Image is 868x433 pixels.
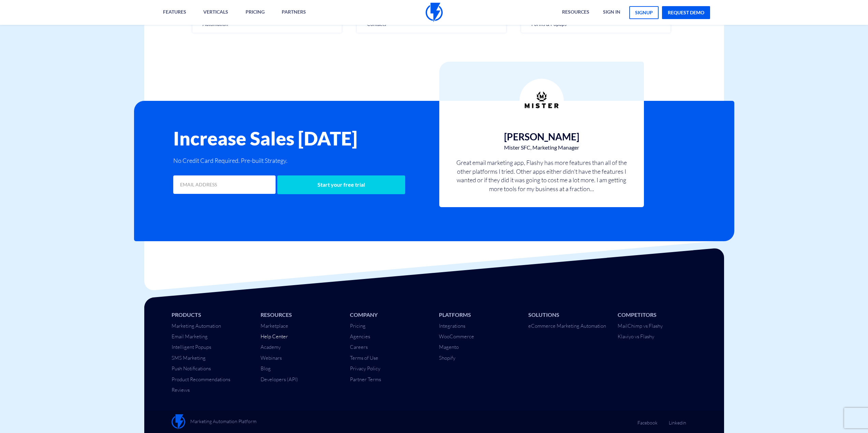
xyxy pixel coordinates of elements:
h3: [PERSON_NAME] [453,132,630,142]
li: Platforms [439,311,518,319]
li: Company [350,311,429,319]
a: Shopify [439,355,455,361]
a: SMS Marketing [172,355,206,361]
a: Product Recommendations [172,376,230,383]
a: Reviews [172,387,190,393]
input: Start your free trial [277,175,405,194]
a: Careers [350,344,368,350]
h2: Increase Sales [DATE] [173,128,429,149]
a: Marketing Automation Platform [172,414,256,430]
a: Push Notifications [172,365,211,372]
a: Pricing [350,323,366,329]
p: Great email marketing app, Flashy has more features than all of the other platforms I tried. Othe... [453,158,630,194]
a: Marketplace [261,323,288,329]
a: request demo [662,6,710,19]
a: Privacy Policy [350,365,380,372]
li: Solutions [528,311,607,319]
li: Resources [261,311,340,319]
a: Help Center [261,333,288,340]
a: Academy [261,344,281,350]
a: Marketing Automation [172,323,221,329]
span: Mister SFC, Marketing Manager [453,144,630,152]
a: Integrations [439,323,465,329]
p: No Credit Card Required. Pre-built Strategy. [173,156,429,165]
li: Products [172,311,251,319]
img: Feedback [519,79,564,123]
li: Competitors [618,311,697,319]
a: Agencies [350,333,370,340]
a: Email Marketing [172,333,208,340]
a: Developers (API) [261,376,298,383]
a: Intelligent Popups [172,344,211,350]
a: Magento [439,344,459,350]
a: Klaviyo vs Flashy [618,333,654,340]
a: MailChimp vs Flashy [618,323,663,329]
a: Webinars [261,355,282,361]
a: Terms of Use [350,355,378,361]
input: EMAIL ADDRESS [173,175,276,194]
a: Facebook [637,414,658,426]
a: WooCommerce [439,333,474,340]
a: Linkedin [669,414,686,426]
a: Partner Terms [350,376,381,383]
a: Blog [261,365,271,372]
a: signup [629,6,659,19]
img: Flashy [172,414,185,430]
a: eCommerce Marketing Automation [528,323,606,329]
